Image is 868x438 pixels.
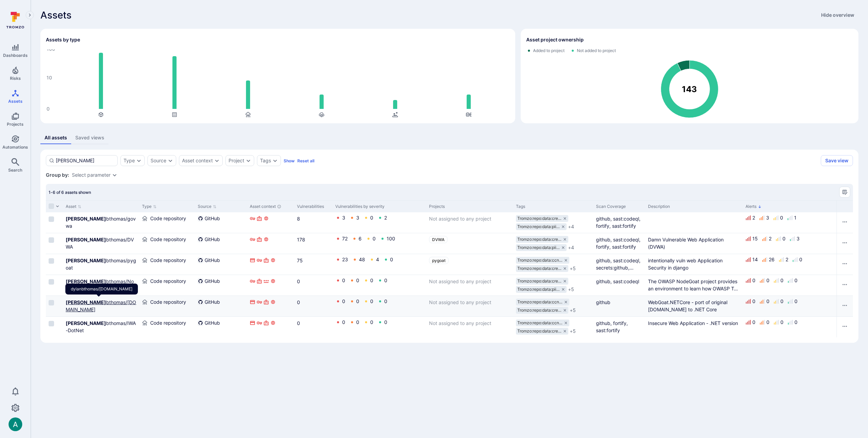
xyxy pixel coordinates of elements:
[294,275,333,296] div: Cell for Vulnerabilities
[342,319,345,325] a: 0
[782,236,786,241] div: 0
[513,275,593,296] div: Cell for Tags
[63,233,139,254] div: Cell for Asset
[205,299,220,305] span: GitHub
[66,258,136,271] a: dylanbthomas/pygoat
[821,155,853,166] button: Save view
[513,317,593,337] div: Cell for Tags
[517,308,561,313] span: Tromzo:repo:data:cre …
[517,224,560,229] span: Tromzo:repo:data:pii …
[645,254,742,275] div: Cell for Description
[596,236,643,250] div: github, sast:codeql, fortify, sast:fortify
[49,258,54,264] span: Select row
[40,10,72,21] span: Assets
[593,212,645,233] div: Cell for Scan Coverage
[195,317,247,337] div: Cell for Source
[66,216,106,222] b: [PERSON_NAME]
[593,254,645,275] div: Cell for Scan Coverage
[205,278,220,285] span: GitHub
[205,215,220,222] span: GitHub
[570,328,576,335] span: + 5
[124,158,135,163] div: Type
[66,278,134,291] a: dylanbthomas/NodeGoat
[214,158,220,163] button: Expand dropdown
[426,212,513,233] div: Cell for Projects
[359,256,365,262] a: 48
[66,216,136,229] a: dylanbthomas/govwa
[72,172,117,178] div: grouping parameters
[766,278,769,283] div: 0
[743,317,837,337] div: Cell for Alerts
[682,84,697,94] text: 143
[648,299,740,313] div: WebGoat.NETCore - port of original [DOMAIN_NAME] to .NET Core
[570,307,576,314] span: + 5
[429,216,491,222] span: Not assigned to any project
[516,244,567,251] div: Tromzo:repo:data:pii (BETA)
[533,48,565,53] span: Added to project
[517,258,562,263] span: Tromzo:repo:data:ccn …
[517,328,561,334] span: Tromzo:repo:data:cre …
[46,233,63,254] div: Cell for selection
[593,296,645,316] div: Cell for Scan Coverage
[47,75,52,81] text: 10
[516,320,591,335] div: tags-cell-asset
[780,320,783,325] div: 0
[384,319,387,325] a: 0
[568,223,574,230] span: + 4
[247,317,294,337] div: Cell for Asset context
[743,275,837,296] div: Cell for Alerts
[596,257,643,271] div: github, sast:codeql, secrets:github, fortify, sast:fortify
[429,236,448,243] a: DVWA
[839,237,850,248] button: Row actions menu
[247,275,294,296] div: Cell for Asset context
[229,158,244,163] button: Project
[837,296,853,316] div: Cell for
[63,254,139,275] div: Cell for Asset
[384,277,387,283] a: 0
[752,320,755,325] div: 0
[516,236,568,243] div: Tromzo:repo:data:credential (BETA)
[182,158,213,163] button: Asset context
[429,320,491,326] span: Not assigned to any project
[370,215,373,221] a: 0
[35,23,858,123] div: Assets overview
[49,190,91,195] span: 1-6 of 6 assets shown
[839,258,850,269] button: Row actions menu
[645,275,742,296] div: Cell for Description
[72,172,111,178] button: Select parameter
[139,212,195,233] div: Cell for Type
[150,215,186,222] span: Code repository
[10,76,21,81] span: Risks
[139,275,195,296] div: Cell for Type
[8,167,22,173] span: Search
[139,296,195,316] div: Cell for Type
[577,48,616,53] span: Not added to project
[390,256,393,262] a: 0
[429,203,510,210] div: Projects
[359,236,362,241] a: 6
[247,212,294,233] div: Cell for Asset context
[139,317,195,337] div: Cell for Type
[648,236,740,250] div: Damn Vulnerable Web Application (DVWA)
[272,158,278,163] button: Expand dropdown
[794,215,796,221] div: 1
[429,278,491,284] span: Not assigned to any project
[49,300,54,305] span: Select row
[27,12,32,18] i: Expand navigation menu
[75,134,104,141] div: Saved views
[49,237,54,243] span: Select row
[294,233,333,254] div: Cell for Vulnerabilities
[648,203,740,210] div: Description
[516,278,591,293] div: tags-cell-asset
[839,300,850,311] button: Row actions menu
[139,254,195,275] div: Cell for Type
[752,299,755,304] div: 0
[66,204,81,209] button: Sort by Asset
[66,320,106,326] b: [PERSON_NAME]
[2,145,28,150] span: Automations
[387,236,395,241] a: 100
[794,299,798,304] div: 0
[9,417,22,431] img: ACg8ocLSa5mPYBaXNx3eFu_EmspyJX0laNWN7cXOFirfQ7srZveEpg=s96-c
[384,298,387,304] a: 0
[568,286,574,293] span: + 5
